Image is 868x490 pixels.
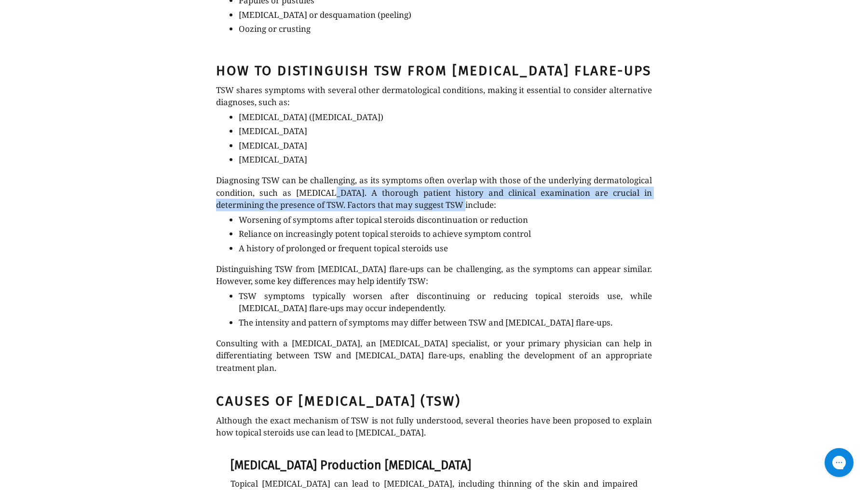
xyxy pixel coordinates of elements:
[216,174,651,211] p: Diagnosing TSW can be challenging, as its symptoms often overlap with those of the underlying der...
[239,125,651,137] p: [MEDICAL_DATA]
[239,23,651,35] p: Oozing or crusting
[239,153,651,166] p: [MEDICAL_DATA]
[216,84,651,109] p: TSW shares symptoms with several other dermatological conditions, making it essential to consider...
[239,214,528,225] span: Worsening of symptoms after topical steroids discontinuation or reduction
[216,63,651,79] h2: How to distinguish TSW from [MEDICAL_DATA] flare-ups
[216,337,651,374] p: Consulting with a [MEDICAL_DATA], an [MEDICAL_DATA] specialist, or your primary physician can hel...
[239,242,651,255] p: A history of prolonged or frequent topical steroids use
[216,393,651,409] h2: Causes of [MEDICAL_DATA] (TSW)
[820,445,858,480] iframe: Gorgias live chat messenger
[216,263,651,287] p: Distinguishing TSW from [MEDICAL_DATA] flare-ups can be challenging, as the symptoms can appear s...
[239,316,651,329] p: The intensity and pattern of symptoms may differ between TSW and [MEDICAL_DATA] flare-ups.
[239,111,383,122] span: [MEDICAL_DATA] ([MEDICAL_DATA])
[216,414,651,439] p: Although the exact mechanism of TSW is not fully understood, several theories have been proposed ...
[231,458,637,473] h3: [MEDICAL_DATA] Production [MEDICAL_DATA]
[239,139,651,152] p: [MEDICAL_DATA]
[239,9,651,21] p: [MEDICAL_DATA] or desquamation (peeling)
[239,290,651,314] span: TSW symptoms typically worsen after discontinuing or reducing topical steroids use, while [MEDICA...
[239,228,651,240] p: Reliance on increasingly potent topical steroids to achieve symptom control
